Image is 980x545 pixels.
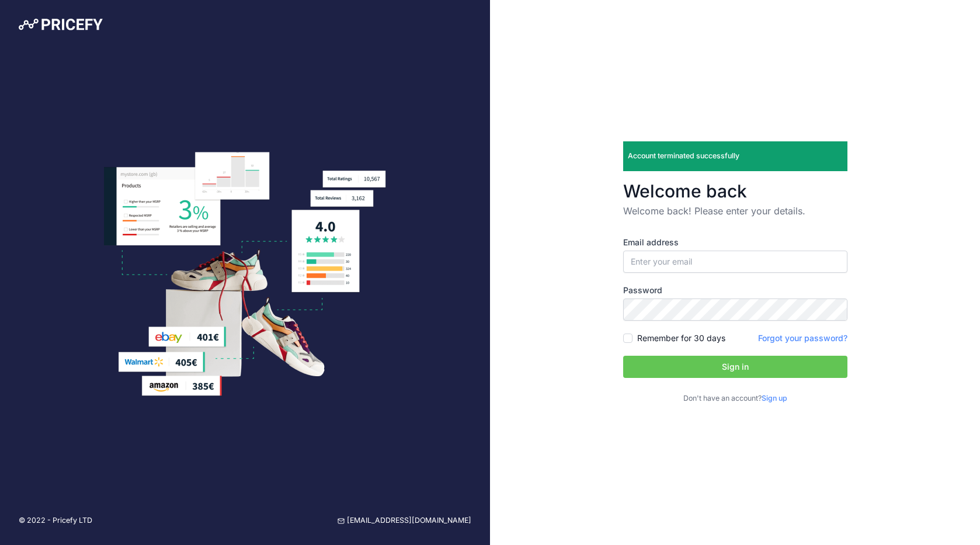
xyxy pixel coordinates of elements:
[758,333,847,343] a: Forgot your password?
[623,356,847,378] button: Sign in
[338,515,471,526] a: [EMAIL_ADDRESS][DOMAIN_NAME]
[637,332,725,344] label: Remember for 30 days
[623,237,847,248] label: Email address
[623,251,847,273] input: Enter your email
[623,284,847,296] label: Password
[623,204,847,218] p: Welcome back! Please enter your details.
[762,394,787,402] a: Sign up
[623,180,847,202] h3: Welcome back
[19,515,92,526] p: © 2022 - Pricefy LTD
[623,141,847,171] div: Account terminated successfully
[19,19,103,30] img: Pricefy
[623,393,847,404] p: Don't have an account?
